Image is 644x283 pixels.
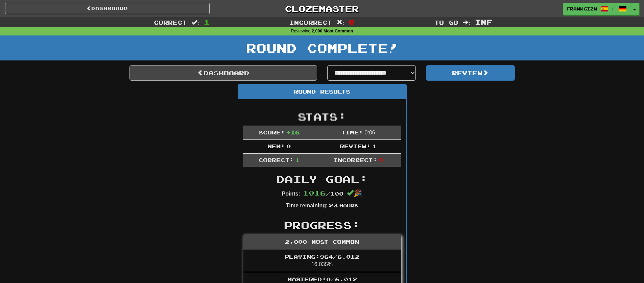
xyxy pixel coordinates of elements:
small: Hours [339,203,358,208]
span: 1 [372,143,377,149]
span: 1 [295,157,300,163]
strong: 2,000 Most Common [312,29,353,33]
span: 0 [286,143,291,149]
span: : [463,20,470,25]
span: Correct [154,19,187,26]
h1: Round Complete! [2,41,642,55]
h2: Stats: [243,111,401,122]
strong: Time remaining: [286,203,328,208]
span: frankgizn [567,6,597,12]
li: 16.035% [243,250,401,273]
span: New: [267,143,285,149]
span: : [192,20,199,25]
span: Playing: 964 / 6.012 [285,253,359,260]
div: Round Results [238,84,406,99]
span: Incorrect: [333,157,377,163]
a: Dashboard [5,3,210,14]
span: To go [434,19,458,26]
h2: Daily Goal: [243,174,401,185]
span: 1016 [303,189,326,197]
span: : [337,20,344,25]
span: 1 [204,18,210,26]
button: Review [426,65,515,81]
span: Incorrect [289,19,332,26]
span: 23 [329,202,338,208]
span: / 100 [303,190,343,197]
span: 🎉 [347,189,362,197]
strong: Points: [282,191,300,197]
span: Time: [341,129,363,135]
div: 2,000 Most Common [243,235,401,250]
span: / [612,5,615,10]
span: Inf [475,18,492,26]
span: 0 [379,157,383,163]
h2: Progress: [243,220,401,231]
span: Mastered: 0 / 6.012 [287,276,357,282]
a: Clozemaster [220,3,424,15]
span: Review: [340,143,371,149]
a: Dashboard [129,65,317,81]
span: 0 : 0 6 [365,130,375,135]
a: frankgizn / [563,3,630,15]
span: 0 [349,18,355,26]
span: + 16 [286,129,300,135]
span: Score: [259,129,285,135]
span: Correct: [259,157,294,163]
